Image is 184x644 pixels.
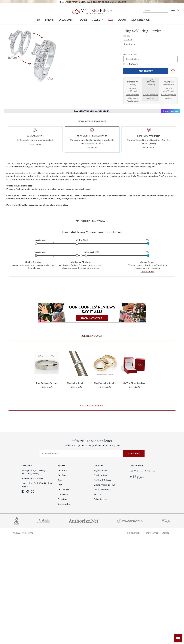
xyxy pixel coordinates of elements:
[117,519,143,523] img: Weddingwire
[126,58,139,60] div: Choose Options
[143,9,168,12] input: Search
[94,488,111,491] a: Crafter's Warranty
[129,83,136,86] strong: Layaway
[38,303,146,323] img: Review
[12,231,172,234] h4: Fewer Middlemen Means a Lower Price for You
[146,251,150,253] text: You
[48,24,51,24] button: submenu toggle
[58,493,68,496] a: Contact Us
[30,143,41,145] a: Learn more.
[161,93,176,96] a: Get Pre-approved
[7,28,63,84] img: Ring Soldering Service
[94,493,101,496] a: Returns
[34,381,60,385] a: Ring Polishing Service, $99.99
[143,93,158,96] a: Get Pre-approved
[82,24,85,24] button: submenu toggle
[163,79,174,83] img: Katapult
[58,498,67,500] a: Education
[125,135,173,137] h4: Crafter’s Warranty
[22,469,54,475] li: [EMAIL_ADDRESS][DOMAIN_NAME]
[58,503,70,505] a: Store Locator
[11,264,55,269] p: Jewelry crafters who supply jewelry retailers and My Trio Rings.
[123,63,129,65] span: Price:
[127,531,140,534] a: Privacy Policy
[34,352,59,374] img: Ring Polishing Service
[39,450,122,457] input: Your email address
[35,251,46,253] text: Manufacturer
[160,87,177,92] span: Starting at .
[58,264,103,269] p: Wholesalers, Brokers, Designer Labels, and retail store overheads that drive up your price.
[130,464,162,467] h3: Our Brands
[126,264,170,269] p: Why pay more to shop in store? Quick ship options to your front door.
[58,469,67,472] a: Our Story
[105,16,116,24] a: SALE
[68,138,116,149] p: Purchase a care plan that matches how valuable your rings are to your life.
[34,347,59,380] a: Ring Polishing Service, $99.99
[141,270,154,273] span: Learn more here
[126,261,170,263] h6: Modern couples
[146,239,150,241] text: You
[92,351,117,376] img: Ring Engraving Service
[56,16,77,24] a: ENGAGEMENT
[39,438,144,443] h3: Subscribe to our newsletter
[53,7,131,16] a: My Trio Rings
[80,18,87,22] span: BANDS
[99,385,104,388] span: Price:
[94,483,115,486] a: Extend Protection Plan
[94,474,107,476] a: Free Ring Sizer
[124,39,132,41] a: More Details
[124,78,141,104] li: Layaway
[11,135,59,137] h4: 60 Day Returns
[147,83,155,86] strong: Financing
[145,79,156,83] img: Affirm
[116,16,129,24] a: ABOUT
[58,488,69,491] a: Our Couples
[36,24,38,24] button: submenu toggle
[63,381,89,385] a: Ring Sizing Service, $90.00
[58,483,62,486] a: FAQ
[58,261,103,263] h6: Middlemen markups
[123,34,178,38] div: RS-SRV
[69,519,99,523] img: Authorize
[126,93,139,96] a: View Payments
[123,450,145,457] input: Subscribe
[160,78,177,101] li: Katapult
[133,385,140,388] span: $15.00
[76,385,82,388] span: $90.00
[34,18,40,22] span: TRIO
[6,226,178,277] a: Fewer Middlemen Meansa Lower Price for You Manufacturer My Trio Rings$ You Manufacturer Other ret...
[94,479,111,481] a: Crafting & Delivery
[121,381,147,385] a: My Trio Rings Ring Box, $15.00
[22,477,54,480] li: 855-MY-RINGS
[37,519,50,523] img: jvc
[94,498,107,500] a: Other Services
[76,239,105,241] text: My Trio Rings
[6,162,178,168] p: Tired of constantly aligning the engagement ring and the wedding band on your finger? Want to min...
[94,464,126,467] h3: Services
[147,97,154,100] em: Delivers
[170,68,176,74] a: Wish Lists
[162,531,169,534] a: Sitemap
[6,194,174,200] b: Only rings purchased from My Trio Rings can be serviced. Services purchased for rings non My Trio...
[87,239,88,241] tspan: $
[92,347,117,380] a: Ring Engraving Service, $60.00
[123,56,178,62] div: Combobox
[9,401,175,410] a: You Might Also Like...
[127,79,138,83] img: Layaway
[165,97,172,100] em: Delivers
[164,90,174,92] span: $3.63/week
[47,385,53,388] span: $99.99
[58,479,62,481] a: Blog
[22,469,27,472] strong: Email:
[131,18,150,22] span: STORE LOCATOR
[22,477,28,480] strong: Phone:
[108,18,113,22] span: SALE
[129,62,138,66] span: $90.00
[129,16,152,24] a: STORE LOCATOR
[11,261,55,263] h6: Quality crafting
[6,184,32,187] b: What's included in the cost:
[6,219,178,223] h3: My Trio Rings Advantage
[123,28,178,34] h1: Ring Soldering Service
[130,475,144,479] img: Mabel&Main brand logo
[130,470,155,472] img: My Trio Rings brand logo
